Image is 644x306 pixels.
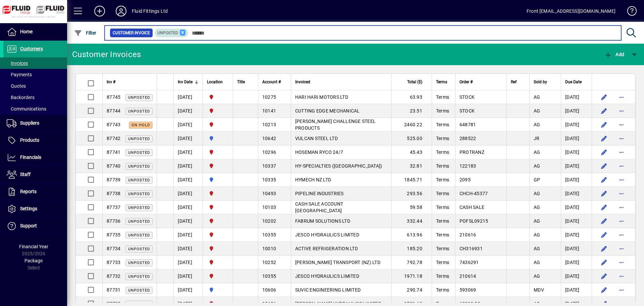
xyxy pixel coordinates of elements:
span: CHRISTCHURCH [207,272,229,280]
button: More options [616,174,627,185]
td: 63.93 [391,90,432,104]
span: 87738 [107,191,120,196]
td: 332.44 [391,214,432,228]
td: [DATE] [173,242,203,256]
span: 87735 [107,232,120,237]
span: 87736 [107,218,120,224]
span: Unposted [128,137,150,141]
td: [DATE] [561,187,592,201]
a: Backorders [3,92,67,103]
span: Invoiced [295,78,310,86]
span: Payments [7,72,32,77]
button: More options [616,133,627,144]
span: [PERSON_NAME] CHALLENGE STEEL PRODUCTS [295,119,376,131]
span: 2095 [460,177,471,182]
div: Title [237,78,254,86]
span: 87743 [107,122,120,127]
span: CHRISTCHURCH [207,107,229,115]
span: FABRUM SOLUTIONS LTD [295,218,350,224]
span: Unposted [157,31,178,35]
span: AG [534,122,540,127]
span: JESCO HYDRAULICS LIMITED [295,273,359,279]
div: Front [EMAIL_ADDRESS][DOMAIN_NAME] [527,6,615,16]
span: Terms [436,122,449,127]
span: Customers [20,46,43,51]
span: Unposted [128,95,150,100]
span: Communications [7,106,46,112]
span: Terms [436,273,449,279]
button: Edit [599,161,609,171]
div: Ref [511,78,525,86]
button: More options [616,161,627,171]
span: ACTIVE REFRIGERATION LTD [295,246,358,251]
td: 525.00 [391,132,432,145]
span: 87745 [107,94,120,100]
span: Terms [436,232,449,237]
a: Support [3,218,67,234]
span: 87733 [107,260,120,265]
td: [DATE] [173,132,203,145]
button: More options [616,243,627,254]
span: Quotes [7,83,26,89]
span: SUVIC ENGINEERING LIMITED [295,287,361,293]
td: [DATE] [561,283,592,297]
span: CHRISTCHURCH [207,245,229,252]
span: Location [207,78,223,86]
span: Suppliers [20,120,39,126]
span: Settings [20,206,37,211]
span: CASH SALE ACCOUNT [GEOGRAPHIC_DATA] [295,201,343,213]
a: Settings [3,201,67,217]
span: Terms [436,246,449,251]
button: More options [616,147,627,158]
span: AG [534,94,540,100]
button: Edit [599,216,609,226]
span: AG [534,149,540,155]
span: 10252 [262,260,276,265]
span: AG [534,205,540,210]
a: Staff [3,166,67,183]
td: [DATE] [173,173,203,187]
div: Invoiced [295,78,387,86]
span: JR [534,136,540,141]
div: Location [207,78,229,86]
a: Financials [3,149,67,166]
span: 10213 [262,122,276,127]
td: 290.74 [391,283,432,297]
span: 10493 [262,191,276,196]
span: AG [534,260,540,265]
td: 45.43 [391,145,432,159]
span: HY-SPECIALTIES ([GEOGRAPHIC_DATA]) [295,163,382,169]
span: 210614 [460,273,476,279]
span: CHRISTCHURCH [207,259,229,266]
span: 10606 [262,287,276,293]
span: Account # [262,78,281,86]
a: Suppliers [3,115,67,132]
td: [DATE] [561,228,592,242]
td: 613.96 [391,228,432,242]
td: [DATE] [561,118,592,132]
span: 87731 [107,287,120,293]
button: More options [616,105,627,116]
span: STOCK [460,94,475,100]
span: 87737 [107,205,120,210]
button: Edit [599,202,609,213]
span: HYMECH NZ LTD [295,177,331,182]
td: [DATE] [561,269,592,283]
div: Total ($) [396,78,428,86]
span: Invoices [7,60,28,66]
button: More options [616,257,627,268]
td: [DATE] [173,187,203,201]
span: VULCAN STEEL LTD [295,136,338,141]
span: 10010 [262,246,276,251]
span: AUCKLAND [207,135,229,142]
button: More options [616,285,627,295]
span: AUCKLAND [207,286,229,294]
span: Terms [436,191,449,196]
button: More options [616,216,627,226]
span: Unposted [128,206,150,210]
span: 87739 [107,177,120,182]
td: [DATE] [173,228,203,242]
td: [DATE] [561,256,592,269]
span: Filter [74,30,97,36]
button: Edit [599,92,609,102]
